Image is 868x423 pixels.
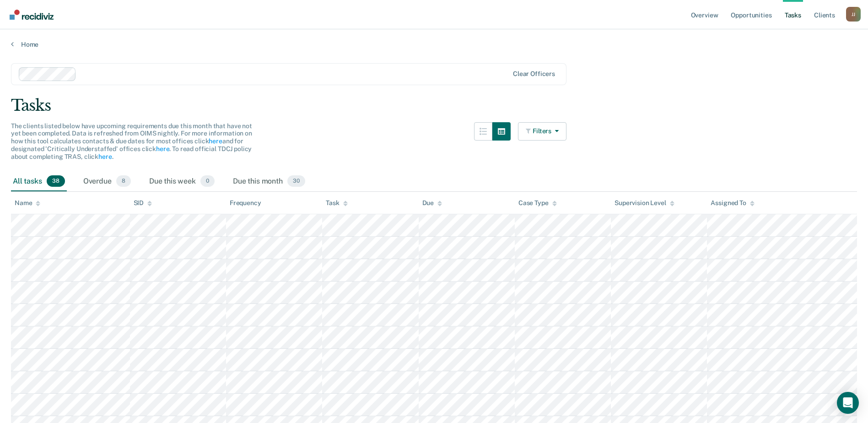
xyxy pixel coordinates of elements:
div: All tasks38 [11,172,67,192]
div: Frequency [230,199,261,207]
button: Filters [518,122,566,141]
span: 38 [47,175,65,187]
div: SID [134,199,152,207]
div: Task [326,199,347,207]
div: Due [422,199,442,207]
span: 30 [287,175,305,187]
div: Overdue8 [81,172,133,192]
div: Name [15,199,40,207]
div: Supervision Level [615,199,674,207]
div: Assigned To [711,199,754,207]
div: Due this week0 [147,172,216,192]
img: Recidiviz [10,10,54,20]
a: here [209,137,222,145]
div: Tasks [11,96,857,115]
div: J J [846,7,861,22]
span: 0 [200,175,215,187]
div: Clear officers [513,70,555,78]
span: The clients listed below have upcoming requirements due this month that have not yet been complet... [11,122,252,160]
a: Home [11,40,857,49]
span: 8 [116,175,131,187]
div: Due this month30 [231,172,307,192]
div: Open Intercom Messenger [837,392,859,414]
button: Profile dropdown button [846,7,861,22]
div: Case Type [518,199,557,207]
a: here [156,145,169,152]
a: here [98,153,112,160]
